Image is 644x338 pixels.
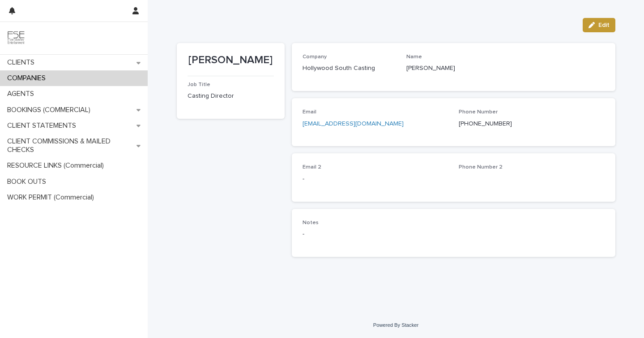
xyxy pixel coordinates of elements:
span: Phone Number [459,109,498,115]
p: WORK PERMIT (Commercial) [4,193,101,202]
p: CLIENT STATEMENTS [4,121,83,130]
p: CLIENTS [4,58,42,67]
span: Job Title [188,82,210,87]
p: COMPANIES [4,74,53,82]
p: - [303,230,448,239]
p: RESOURCE LINKS (Commercial) [4,161,111,170]
p: [PERSON_NAME] [406,64,500,73]
p: BOOKINGS (COMMERCIAL) [4,106,98,114]
p: [PERSON_NAME] [188,54,274,67]
img: 9JgRvJ3ETPGCJDhvPVA5 [7,29,25,47]
span: Company [303,54,327,60]
a: Powered By Stacker [373,322,418,328]
span: Phone Number 2 [459,165,503,170]
span: Email [303,109,316,115]
p: AGENTS [4,90,41,98]
p: Casting Director [188,91,274,101]
span: Edit [598,22,610,28]
span: Email 2 [303,165,321,170]
p: BOOK OUTS [4,178,53,186]
p: - [303,174,448,184]
span: Notes [303,220,319,225]
button: Edit [583,18,615,32]
p: Hollywood South Casting [303,64,396,73]
a: [EMAIL_ADDRESS][DOMAIN_NAME] [303,121,404,127]
p: CLIENT COMMISSIONS & MAILED CHECKS [4,137,136,154]
a: [PHONE_NUMBER] [459,121,512,127]
span: Name [406,54,422,60]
